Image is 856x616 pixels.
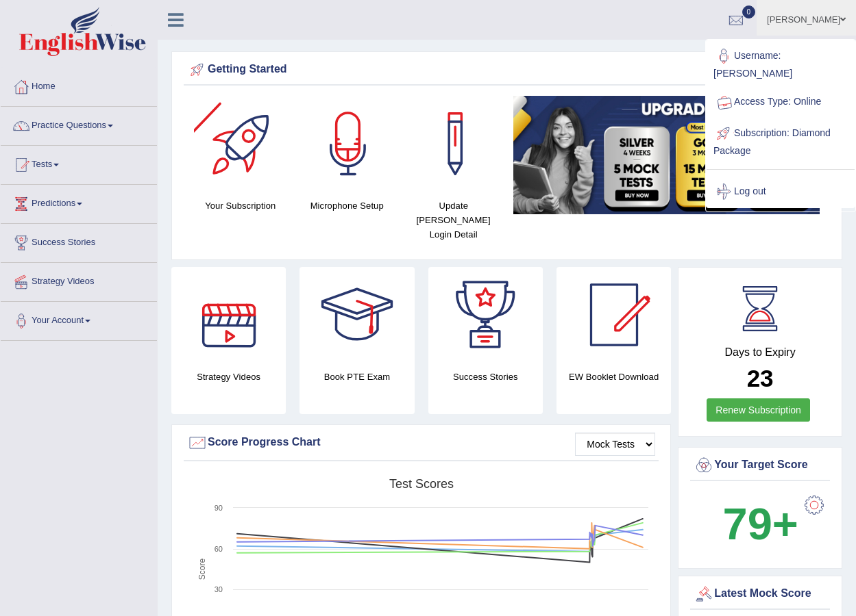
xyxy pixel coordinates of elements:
[187,433,655,453] div: Score Progress Chart
[747,365,774,392] b: 23
[428,370,543,384] h4: Success Stories
[707,118,855,164] a: Subscription: Diamond Package
[707,398,810,422] a: Renew Subscription
[723,499,798,549] b: 79+
[513,96,820,214] img: small5.jpg
[171,370,286,384] h4: Strategy Videos
[194,198,286,213] h4: Your Subscription
[197,559,207,580] tspan: Score
[389,477,454,491] tspan: Test scores
[215,545,223,553] text: 60
[1,224,157,258] a: Success Stories
[707,86,855,118] a: Access Type: Online
[557,370,671,384] h4: EW Booklet Download
[187,60,827,80] div: Getting Started
[299,370,414,384] h4: Book PTE Exam
[1,302,157,336] a: Your Account
[1,107,157,141] a: Practice Questions
[1,68,157,102] a: Home
[707,40,855,86] a: Username: [PERSON_NAME]
[694,346,827,359] h4: Days to Expiry
[300,198,393,213] h4: Microphone Setup
[1,263,157,297] a: Strategy Videos
[215,585,223,593] text: 30
[215,504,223,512] text: 90
[694,455,827,476] div: Your Target Score
[694,584,827,604] div: Latest Mock Score
[1,146,157,180] a: Tests
[1,185,157,219] a: Predictions
[742,5,756,18] span: 0
[707,176,855,207] a: Log out
[407,198,500,242] h4: Update [PERSON_NAME] Login Detail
